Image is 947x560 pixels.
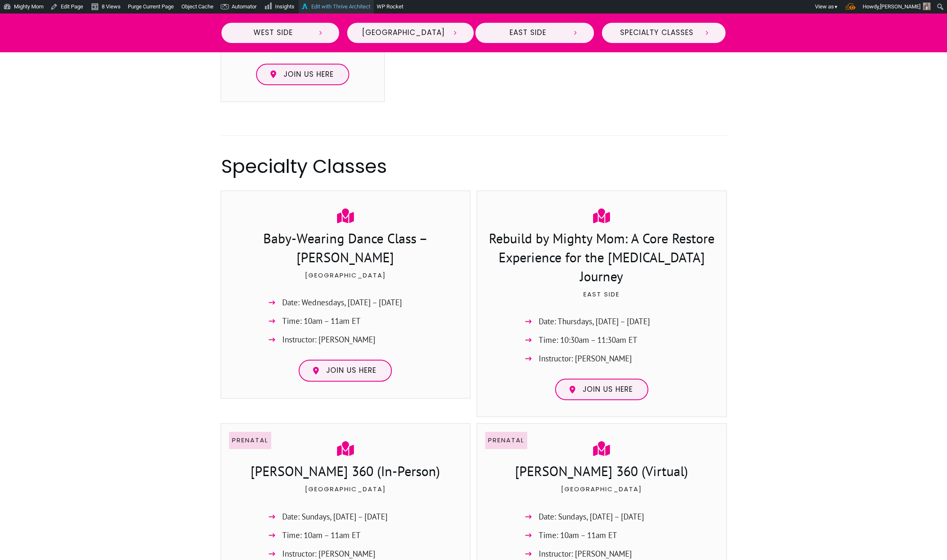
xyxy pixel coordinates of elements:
h3: Baby-Wearing Dance Class – [PERSON_NAME] [249,229,442,269]
a: Join us here [299,360,392,382]
span: Time: 10am – 11am ET [282,314,361,328]
p: Prenatal [232,435,268,446]
span: Date: Sundays, [DATE] – [DATE] [282,510,388,524]
h3: [PERSON_NAME] 360 (Virtual) [486,462,718,483]
span: Join us here [326,366,376,375]
span: Specialty Classes [617,28,697,38]
span: Time: 10am – 11am ET [282,528,361,542]
span: Date: Sundays, [DATE] – [DATE] [539,510,644,524]
span: Date: Wednesdays, [DATE] – [DATE] [282,296,402,310]
p: [GEOGRAPHIC_DATA] [229,270,462,291]
h3: [PERSON_NAME] 360 (In-Person) [229,462,462,483]
p: Prenatal [488,435,524,446]
p: East Side [486,289,718,310]
span: Time: 10:30am – 11:30am ET [539,333,637,347]
p: [GEOGRAPHIC_DATA] [486,484,718,505]
a: Join us here [555,379,648,401]
h3: Rebuild by Mighty Mom: A Core Restore Experience for the [MEDICAL_DATA] Journey [486,229,718,288]
span: [PERSON_NAME] [880,3,920,10]
span: Insights [275,3,294,10]
h2: Specialty Classes [221,153,726,180]
span: Instructor: [PERSON_NAME] [282,333,375,347]
span: Instructor: [PERSON_NAME] [539,352,632,366]
a: Specialty Classes [601,22,726,44]
span: Join us here [283,70,334,79]
a: [GEOGRAPHIC_DATA] [346,22,475,44]
a: Join us here [256,64,349,86]
span: [GEOGRAPHIC_DATA] [362,28,445,38]
a: West Side [221,22,340,44]
span: West Side [236,28,311,38]
span: ▼ [834,4,838,10]
p: [GEOGRAPHIC_DATA] [229,484,462,505]
span: East Side [490,28,565,38]
a: East Side [475,22,595,44]
span: Join us here [583,385,633,394]
span: Date: Thursdays, [DATE] – [DATE] [539,315,650,328]
span: Time: 10am – 11am ET [539,528,617,542]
